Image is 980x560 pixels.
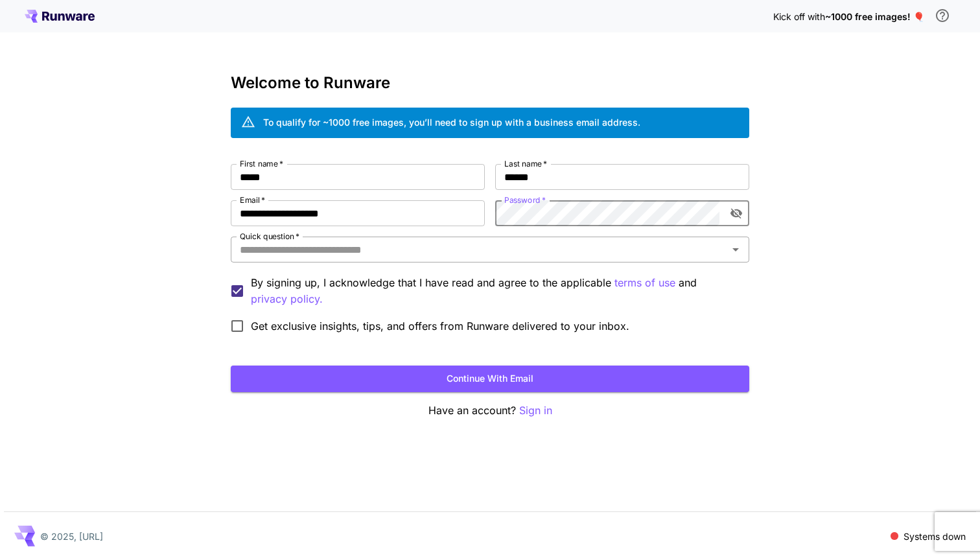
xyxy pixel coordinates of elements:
h3: Welcome to Runware [231,74,749,92]
button: Sign in [519,402,552,419]
label: Last name [504,158,547,169]
button: In order to qualify for free credit, you need to sign up with a business email address and click ... [929,3,955,29]
label: Email [240,194,265,205]
button: toggle password visibility [725,202,748,225]
p: Have an account? [231,402,749,419]
button: Continue with email [231,366,749,392]
span: Get exclusive insights, tips, and offers from Runware delivered to your inbox. [251,318,629,334]
p: terms of use [614,275,675,291]
button: By signing up, I acknowledge that I have read and agree to the applicable terms of use and [251,291,323,307]
label: Quick question [240,231,299,242]
span: Kick off with [773,11,825,22]
span: ~1000 free images! 🎈 [825,11,924,22]
label: Password [504,194,546,205]
p: privacy policy. [251,291,323,307]
p: © 2025, [URL] [40,530,103,543]
div: To qualify for ~1000 free images, you’ll need to sign up with a business email address. [263,115,640,129]
button: By signing up, I acknowledge that I have read and agree to the applicable and privacy policy. [614,275,675,291]
p: Systems down [904,530,966,543]
button: Open [727,240,745,259]
p: By signing up, I acknowledge that I have read and agree to the applicable and [251,275,739,307]
label: First name [240,158,283,169]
